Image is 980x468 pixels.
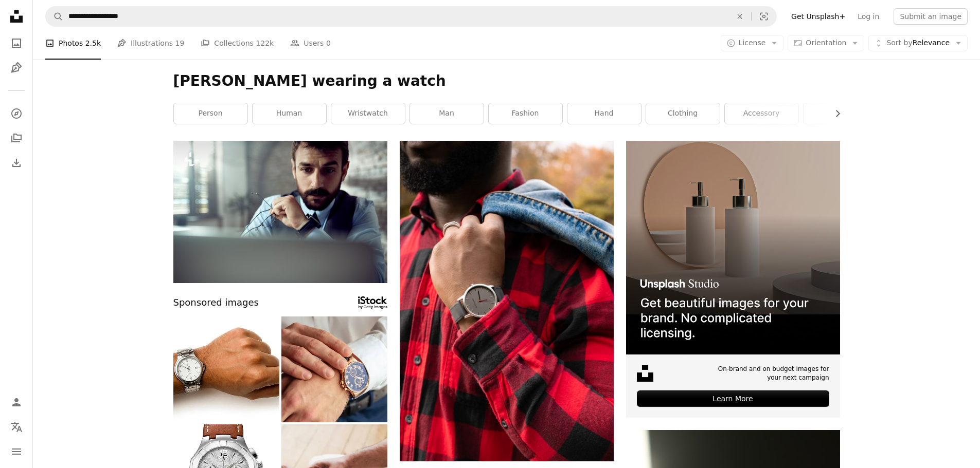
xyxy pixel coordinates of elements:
span: Relevance [886,38,950,48]
a: clothing [646,103,720,124]
button: Search Unsplash [46,7,63,26]
button: Submit an image [894,8,968,25]
button: Language [6,417,27,437]
a: brown [804,103,877,124]
a: accessory [725,103,798,124]
button: Clear [728,7,751,26]
button: Sort byRelevance [868,35,968,51]
span: Orientation [806,39,846,47]
span: Sponsored images [173,295,259,310]
button: Menu [6,441,27,462]
img: A man checking a wristwatch closeup [281,316,387,422]
span: Sort by [886,39,912,47]
span: 19 [175,38,185,49]
button: scroll list to the right [828,103,840,124]
a: Young businessman reading an e-mail on laptop while working in the office. [173,207,387,216]
a: wristwatch [331,103,405,124]
a: Users 0 [290,27,331,60]
img: man in red and black plaid dress shirt wearing silver round analog watch [400,141,614,461]
h1: [PERSON_NAME] wearing a watch [173,72,840,90]
a: On-brand and on budget images for your next campaignLearn More [626,141,840,418]
button: Visual search [752,7,776,26]
button: Orientation [788,35,864,51]
a: Download History [6,153,27,173]
a: man in red and black plaid dress shirt wearing silver round analog watch [400,296,614,305]
span: On-brand and on budget images for your next campaign [711,365,829,382]
span: License [739,39,766,47]
a: Collections 122k [201,27,274,60]
a: Home — Unsplash [6,6,27,29]
img: file-1631678316303-ed18b8b5cb9cimage [637,365,653,382]
a: Collections [6,128,27,148]
img: file-1715714113747-b8b0561c490eimage [626,141,840,354]
a: Photos [6,33,27,53]
a: Explore [6,103,27,124]
img: Young businessman reading an e-mail on laptop while working in the office. [173,141,387,283]
span: 0 [326,38,331,49]
a: Get Unsplash+ [785,8,851,25]
div: Learn More [637,390,829,407]
form: Find visuals sitewide [45,6,777,27]
a: Log in / Sign up [6,392,27,413]
a: human [253,103,326,124]
a: Illustrations [6,58,27,78]
span: 122k [256,38,274,49]
a: hand [567,103,641,124]
a: Log in [851,8,885,25]
a: fashion [489,103,562,124]
a: man [410,103,484,124]
a: Illustrations 19 [117,27,184,60]
a: person [174,103,247,124]
button: License [721,35,784,51]
img: Wristwatch on a wrist - clipping path [173,316,279,422]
